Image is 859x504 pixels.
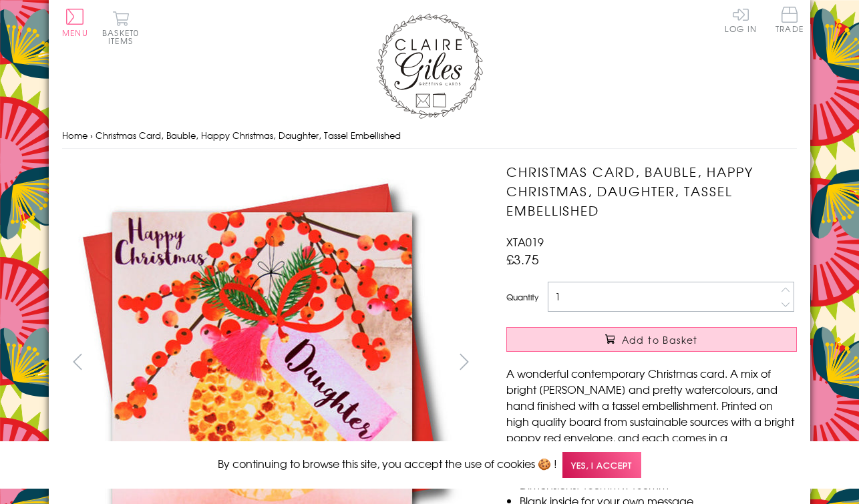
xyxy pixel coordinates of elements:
span: XTA019 [506,234,544,250]
span: £3.75 [506,250,539,268]
button: prev [62,346,92,376]
a: Trade [776,7,804,35]
a: Log In [725,7,757,33]
button: Menu [62,9,88,37]
p: A wonderful contemporary Christmas card. A mix of bright [PERSON_NAME] and pretty watercolours, a... [506,365,797,461]
span: Menu [62,27,88,39]
a: Home [62,129,88,142]
button: next [450,346,480,376]
img: Claire Giles Greetings Cards [376,13,483,119]
span: 0 items [108,27,139,47]
button: Basket0 items [102,11,139,45]
span: › [90,129,93,142]
label: Quantity [506,291,538,303]
nav: breadcrumbs [62,122,797,150]
button: Add to Basket [506,327,797,352]
span: Trade [776,7,804,33]
span: Christmas Card, Bauble, Happy Christmas, Daughter, Tassel Embellished [96,129,401,142]
span: Yes, I accept [562,452,641,478]
span: Add to Basket [622,333,698,346]
h1: Christmas Card, Bauble, Happy Christmas, Daughter, Tassel Embellished [506,162,797,220]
